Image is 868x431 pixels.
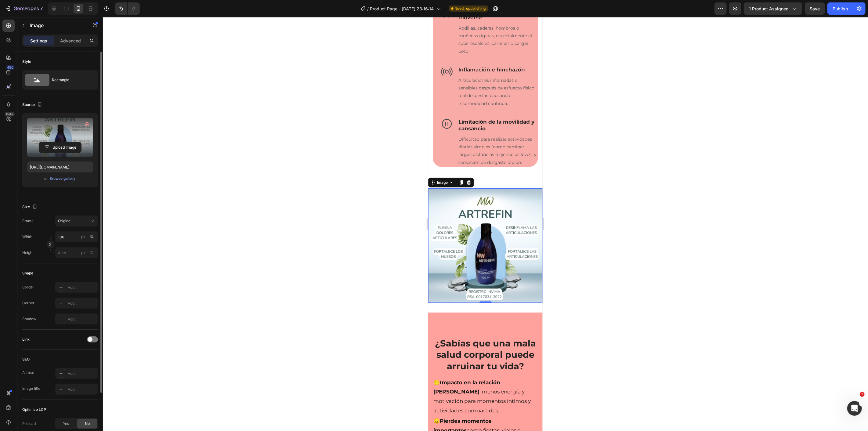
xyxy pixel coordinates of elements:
div: Add... [68,301,96,306]
div: Shadow [22,316,36,322]
span: Need republishing [455,6,486,11]
div: Border [22,284,34,290]
div: % [90,250,94,255]
div: Beta [5,112,15,117]
div: Add... [68,387,96,392]
div: px [81,250,85,255]
button: Publish [827,2,853,15]
span: Product Page - [DATE] 23:16:14 [370,5,434,12]
div: Shape [22,270,33,276]
div: Add... [68,317,96,322]
div: % [90,234,94,240]
div: px [81,234,85,240]
button: % [80,249,87,256]
div: Link [22,337,30,342]
label: Width [22,234,32,240]
span: or [45,175,48,182]
button: Browse gallery [49,176,76,182]
button: 7 [2,2,45,15]
div: Corner [22,300,34,306]
button: Original [55,215,98,226]
span: / [367,5,369,12]
div: Alt text [22,370,34,375]
p: Advanced [60,38,81,44]
button: % [80,233,87,241]
span: Yes [63,421,69,426]
span: Original [58,218,71,224]
span: Save [810,6,820,11]
div: Source [22,101,43,109]
div: Image title [22,386,40,391]
button: Save [805,2,825,15]
button: Upload Image [39,142,81,153]
div: Optimize LCP [22,407,46,412]
div: Size [22,203,38,211]
div: Add... [68,285,96,290]
p: Settings [30,38,47,44]
div: Rectangle [52,73,89,87]
div: Preload [22,421,36,426]
input: px% [55,231,98,242]
div: SEO [22,357,30,362]
p: Image [30,22,81,29]
span: 1 [860,392,865,397]
iframe: Intercom live chat [847,401,862,416]
button: 1 product assigned [744,2,802,15]
iframe: Design area [428,17,543,431]
div: Style [22,59,31,64]
p: 7 [40,5,43,12]
div: Publish [833,5,848,12]
div: Undo/Redo [115,2,140,15]
label: Frame [22,218,34,224]
button: px [88,233,96,241]
span: 1 product assigned [749,5,789,12]
input: px% [55,247,98,258]
button: px [88,249,96,256]
span: No [85,421,90,426]
strong: Pierdes momentos importantes [5,401,63,417]
label: Height [22,250,34,255]
div: Browse gallery [50,176,76,181]
input: https://example.com/image.jpg [27,161,93,172]
div: Add... [68,371,96,376]
div: 450 [6,65,15,70]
